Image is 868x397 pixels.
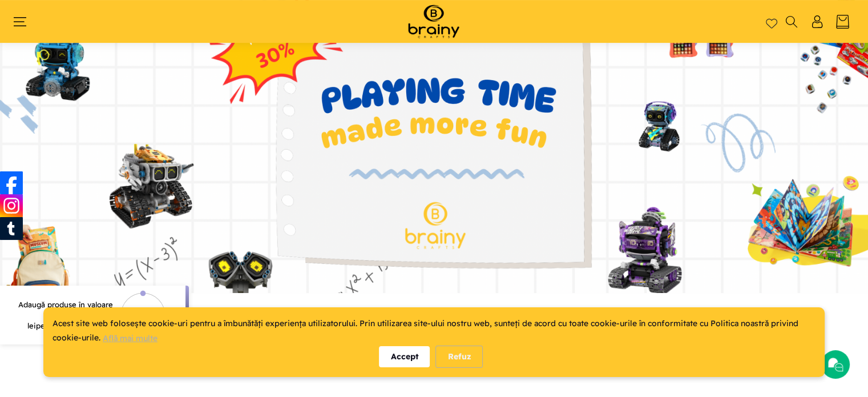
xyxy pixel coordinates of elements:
a: Află mai multe [103,333,158,343]
summary: Meniu [18,15,33,28]
div: Accept [379,346,430,367]
span: 400,00 lei [27,310,83,330]
div: Acest site web folosește cookie-uri pentru a îmbunătăți experiența utilizatorului. Prin utilizare... [53,316,815,346]
img: Brainy Crafts [397,3,471,40]
a: Wishlist page link [766,16,777,27]
div: Refuz [435,346,483,368]
img: Chat icon [827,356,844,373]
p: Adaugă produse în valoare de pentru reducere! [15,299,116,331]
summary: Căutați [784,15,798,28]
